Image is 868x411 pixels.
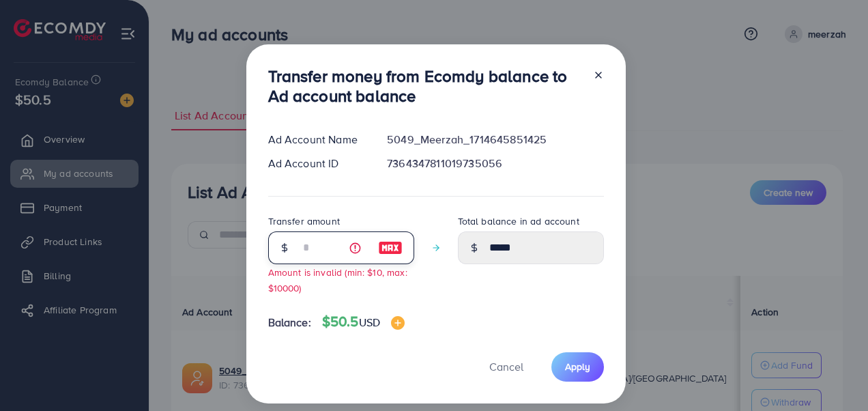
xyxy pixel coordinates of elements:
span: USD [359,315,380,330]
label: Total balance in ad account [458,214,579,228]
label: Transfer amount [268,214,340,228]
span: Cancel [489,359,523,374]
button: Apply [551,352,604,382]
span: Balance: [268,315,311,330]
div: Ad Account Name [257,132,377,147]
div: 7364347811019735056 [376,156,614,171]
div: 5049_Meerzah_1714645851425 [376,132,614,147]
h3: Transfer money from Ecomdy balance to Ad account balance [268,66,582,106]
button: Cancel [472,352,540,382]
img: image [378,240,403,256]
div: Ad Account ID [257,156,377,171]
img: image [391,316,405,330]
h4: $50.5 [322,313,405,330]
small: Amount is invalid (min: $10, max: $10000) [268,266,407,294]
span: Apply [565,360,590,373]
iframe: Chat [810,350,858,401]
